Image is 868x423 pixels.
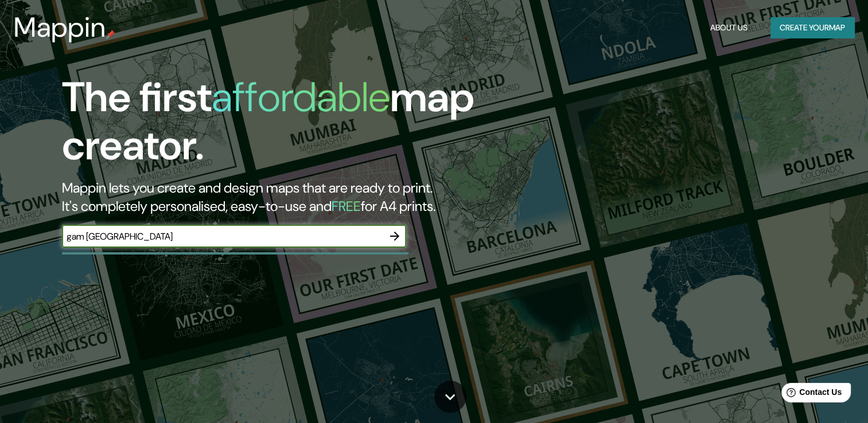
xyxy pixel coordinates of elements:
[62,179,496,216] h2: Mappin lets you create and design maps that are ready to print. It's completely personalised, eas...
[212,70,390,124] h1: affordable
[62,230,383,243] input: Choose your favourite place
[62,73,496,179] h1: The first map creator.
[766,378,855,410] iframe: Help widget launcher
[770,17,854,38] button: Create yourmap
[14,11,106,44] h3: Mappin
[332,197,361,215] h5: FREE
[706,17,752,38] button: About Us
[106,30,115,39] img: mappin-pin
